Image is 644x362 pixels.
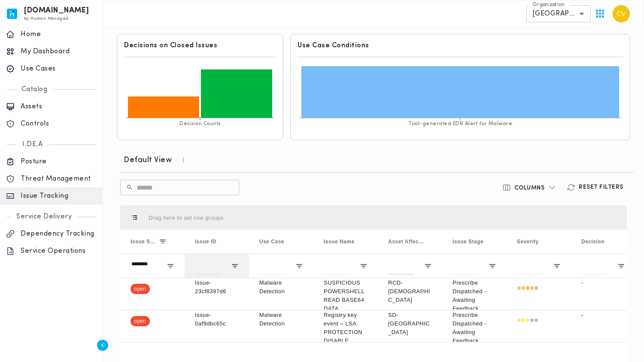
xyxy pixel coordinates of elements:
[124,155,172,166] h6: Default View
[609,2,633,26] button: User
[295,262,303,270] button: Open Filter Menu
[517,279,538,298] div: High
[581,279,625,287] p: -
[581,311,625,319] p: -
[10,212,78,221] p: Service Delivery
[21,30,97,39] p: Home
[21,157,97,166] p: Posture
[388,258,414,275] input: Asset Affected Filter Input
[453,239,483,245] span: Issue Stage
[231,262,239,270] button: Open Filter Menu
[21,47,97,56] p: My Dashboard
[298,41,623,50] h6: Use Case Conditions
[21,175,97,183] p: Threat Management
[195,239,216,245] span: Issue ID
[517,311,538,331] div: Medium
[179,121,221,126] tspan: Decision Counts
[514,184,545,192] h6: Columns
[21,102,97,111] p: Assets
[581,239,605,245] span: Decision
[553,262,561,270] button: Open Filter Menu
[360,262,368,270] button: Open Filter Menu
[167,262,174,270] button: Open Filter Menu
[453,311,496,345] p: Prescribe Dispatched - Awaiting Feedback
[195,258,221,275] input: Issue ID Filter Input
[195,311,239,328] p: Issue-0af9dbc65c
[617,262,625,270] button: Open Filter Menu
[324,279,368,330] p: SUSPICIOUS POWERSHELL READ BASE64 DATA (METHODOLOGY)
[7,9,17,19] img: invicta.io
[489,262,496,270] button: Open Filter Menu
[579,184,623,191] h6: Reset Filters
[21,120,97,128] p: Controls
[562,180,630,195] button: Reset Filters
[388,239,424,245] span: Asset Affected
[388,279,432,304] p: RCD-[DEMOGRAPHIC_DATA]
[526,5,591,22] div: [GEOGRAPHIC_DATA]
[408,121,512,126] tspan: Tool-generated EDR Alert for Malware
[424,262,432,270] button: Open Filter Menu
[532,1,565,9] label: Organization
[131,239,155,245] span: Issue Status
[16,140,49,149] p: I.DE.A
[259,311,303,328] p: Malware Detection
[259,279,303,296] p: Malware Detection
[131,279,150,299] span: open
[21,192,97,200] p: Issue Tracking
[21,64,97,73] p: Use Cases
[149,215,224,221] div: Row Groups
[195,279,239,296] p: Issue-23cf8397d6
[388,311,432,337] p: SD-[GEOGRAPHIC_DATA]
[453,279,496,313] p: Prescribe Dispatched - Awaiting Feedback
[131,311,150,331] span: open
[517,239,539,245] span: Severity
[21,247,97,255] p: Service Operations
[497,180,562,195] button: Columns
[15,85,54,94] p: Catalog
[24,16,68,21] span: by Human Managed
[21,230,97,238] p: Dependency Tracking
[324,239,355,245] span: Issue Name
[613,5,630,22] img: Carter Velasquez
[259,239,284,245] span: Use Case
[24,8,89,14] h6: [DOMAIN_NAME]
[124,41,276,50] h6: Decisions on Closed Issues
[149,215,224,221] span: Drag here to set row groups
